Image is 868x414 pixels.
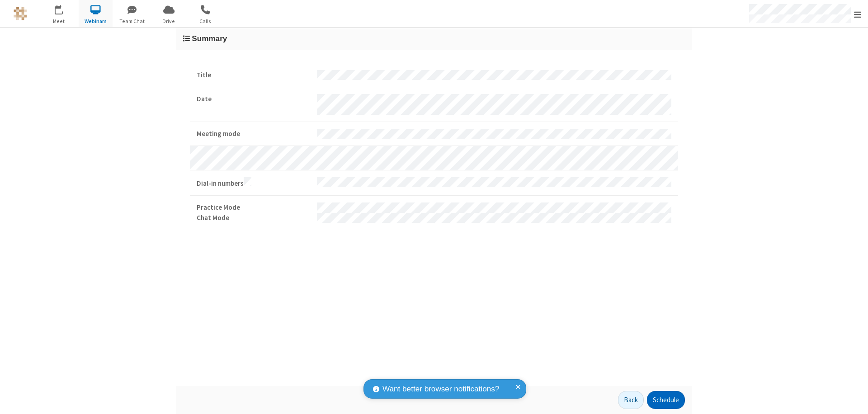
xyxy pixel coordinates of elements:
div: 5 [61,5,67,12]
span: Summary [192,34,227,43]
img: QA Selenium DO NOT DELETE OR CHANGE [14,7,27,20]
span: Meet [42,17,76,25]
button: Back [618,391,644,409]
span: Drive [152,17,186,25]
strong: Chat Mode [197,213,310,223]
span: Team Chat [115,17,149,25]
span: Webinars [79,17,113,25]
strong: Date [197,94,310,104]
span: Calls [189,17,222,25]
button: Schedule [647,391,685,409]
strong: Dial-in numbers [197,177,310,189]
span: Want better browser notifications? [382,383,499,395]
strong: Practice Mode [197,202,310,213]
strong: Title [197,70,310,80]
strong: Meeting mode [197,129,310,139]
